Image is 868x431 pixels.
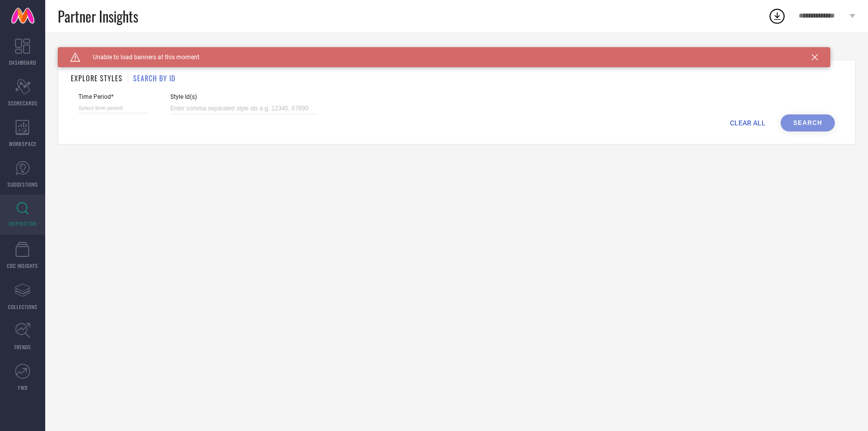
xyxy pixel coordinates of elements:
[80,54,199,61] span: Unable to load banners at this moment
[8,181,38,188] span: SUGGESTIONS
[58,47,855,55] div: Back TO Dashboard
[71,73,123,83] h1: EXPLORE STYLES
[8,99,38,107] span: SCORECARDS
[133,73,175,83] h1: SEARCH BY ID
[14,343,31,351] span: TRENDS
[7,262,38,269] span: CDC INSIGHTS
[78,103,148,113] input: Select time period
[9,140,37,148] span: WORKSPACE
[18,384,28,391] span: FWD
[9,59,36,66] span: DASHBOARD
[8,303,38,311] span: COLLECTIONS
[730,119,766,127] span: CLEAR ALL
[9,220,37,227] span: INSPIRATION
[170,93,316,100] span: Style Id(s)
[768,7,786,25] div: Open download list
[170,103,316,114] input: Enter comma separated style ids e.g. 12345, 67890
[78,93,148,100] span: Time Period*
[58,6,138,27] span: Partner Insights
